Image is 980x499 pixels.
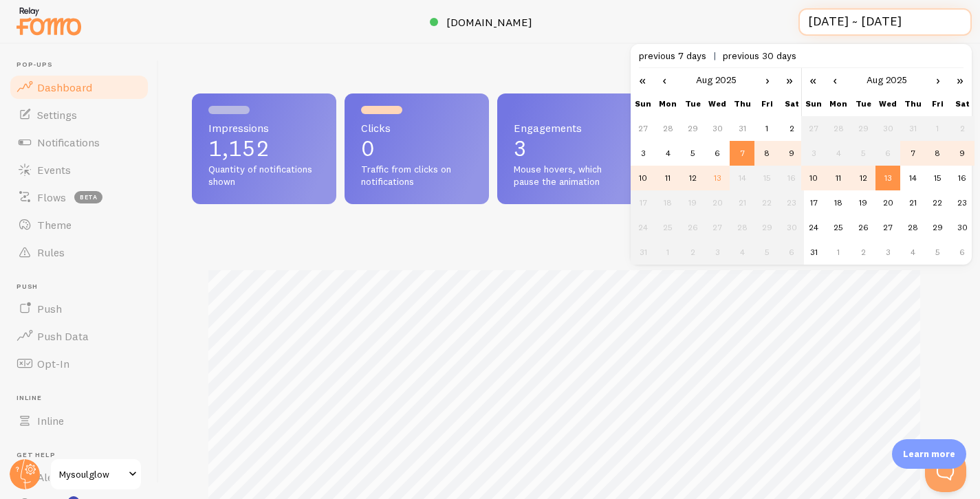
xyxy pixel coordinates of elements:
[680,91,705,116] th: Tue
[730,190,754,215] td: 21/08/2025
[779,190,804,215] td: 23/08/2025
[875,116,900,141] td: 30/07/2025
[730,166,754,190] td: 14/08/2025
[925,166,950,190] td: 15/08/2025
[730,141,754,166] td: 07/08/2025
[900,215,925,240] td: 28/08/2025
[826,141,851,166] td: 04/08/2025
[8,322,150,350] a: Push Data
[50,458,142,491] a: Mysoulglow
[826,166,851,190] td: 11/08/2025
[950,166,974,190] td: 16/08/2025
[875,190,900,215] td: 20/08/2025
[778,68,801,91] a: »
[754,91,779,116] th: Fri
[17,451,150,460] span: Get Help
[655,91,680,116] th: Mon
[851,190,875,215] td: 19/08/2025
[705,240,730,265] td: 03/09/2025
[900,91,925,116] th: Thu
[754,240,779,265] td: 05/09/2025
[825,68,845,91] a: ‹
[715,74,737,86] a: 2025
[8,156,150,184] a: Events
[8,239,150,266] a: Rules
[680,166,705,190] td: 12/08/2025
[826,91,851,116] th: Mon
[950,141,974,166] td: 09/08/2025
[631,215,655,240] td: 24/08/2025
[900,190,925,215] td: 21/08/2025
[801,116,826,141] td: 27/07/2025
[705,116,730,141] td: 30/07/2025
[680,215,705,240] td: 26/08/2025
[730,91,754,116] th: Thu
[514,122,625,133] span: Engagements
[900,116,925,141] td: 31/07/2025
[514,137,625,159] p: 3
[631,166,655,190] td: 10/08/2025
[801,215,826,240] td: 24/08/2025
[730,116,754,141] td: 31/07/2025
[826,240,851,265] td: 01/09/2025
[17,282,150,291] span: Push
[851,166,875,190] td: 12/08/2025
[655,215,680,240] td: 25/08/2025
[361,122,472,133] span: Clicks
[950,116,974,141] td: 02/08/2025
[754,166,779,190] td: 15/08/2025
[779,116,804,141] td: 02/08/2025
[14,3,83,38] img: fomo-relay-logo-orange.svg
[925,190,950,215] td: 22/08/2025
[754,141,779,166] td: 08/08/2025
[705,215,730,240] td: 27/08/2025
[361,137,472,159] p: 0
[17,60,150,69] span: Pop-ups
[696,74,712,86] a: Aug
[851,215,875,240] td: 26/08/2025
[875,215,900,240] td: 27/08/2025
[631,190,655,215] td: 17/08/2025
[757,68,778,91] a: ›
[705,91,730,116] th: Wed
[37,218,72,232] span: Theme
[208,164,320,188] span: Quantity of notifications shown
[950,190,974,215] td: 23/08/2025
[875,141,900,166] td: 06/08/2025
[705,141,730,166] td: 06/08/2025
[892,439,966,469] div: Learn more
[74,191,102,203] span: beta
[801,141,826,166] td: 03/08/2025
[723,49,796,62] span: previous 30 days
[826,116,851,141] td: 28/07/2025
[655,166,680,190] td: 11/08/2025
[950,215,974,240] td: 30/08/2025
[875,166,900,190] td: 13/08/2025
[208,122,320,133] span: Impressions
[754,116,779,141] td: 01/08/2025
[37,329,89,343] span: Push Data
[754,215,779,240] td: 29/08/2025
[779,240,804,265] td: 06/09/2025
[851,141,875,166] td: 05/08/2025
[631,91,655,116] th: Sun
[631,240,655,265] td: 31/08/2025
[655,116,680,141] td: 28/07/2025
[631,68,654,91] a: «
[631,116,655,141] td: 27/07/2025
[361,164,472,188] span: Traffic from clicks on notifications
[680,190,705,215] td: 19/08/2025
[8,211,150,239] a: Theme
[754,190,779,215] td: 22/08/2025
[950,240,974,265] td: 06/09/2025
[8,295,150,322] a: Push
[925,91,950,116] th: Fri
[59,466,124,483] span: Mysoulglow
[851,91,875,116] th: Tue
[37,302,62,315] span: Push
[37,135,100,149] span: Notifications
[801,240,826,265] td: 31/08/2025
[826,190,851,215] td: 18/08/2025
[801,91,826,116] th: Sun
[37,357,69,370] span: Opt-In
